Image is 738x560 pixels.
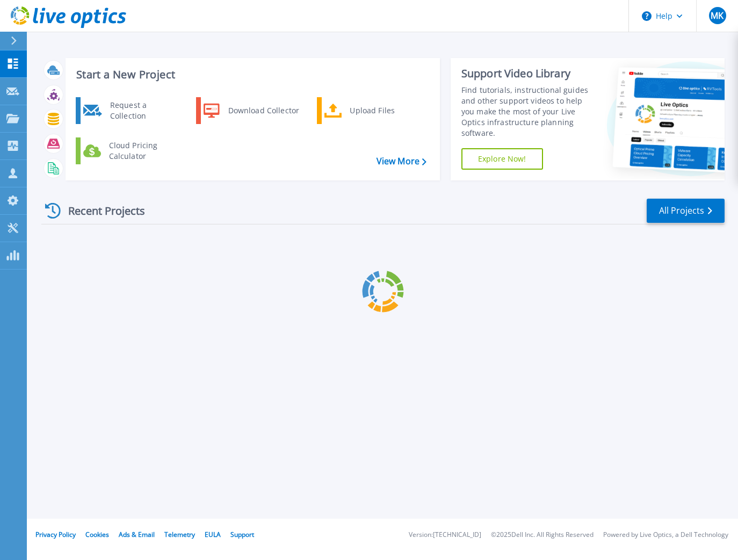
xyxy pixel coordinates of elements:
[461,148,543,170] a: Explore Now!
[461,67,598,81] div: Support Video Library
[711,11,723,20] span: MK
[104,140,183,162] div: Cloud Pricing Calculator
[205,530,221,539] a: EULA
[461,85,598,139] div: Find tutorials, instructional guides and other support videos to help you make the most of your L...
[647,199,725,223] a: All Projects
[196,97,306,124] a: Download Collector
[230,530,254,539] a: Support
[85,530,109,539] a: Cookies
[35,530,76,539] a: Privacy Policy
[41,198,160,224] div: Recent Projects
[344,100,424,121] div: Upload Files
[491,532,594,539] li: © 2025 Dell Inc. All Rights Reserved
[377,156,426,166] a: View More
[603,532,728,539] li: Powered by Live Optics, a Dell Technology
[409,532,481,539] li: Version: [TECHNICAL_ID]
[76,137,186,164] a: Cloud Pricing Calculator
[223,100,304,121] div: Download Collector
[164,530,195,539] a: Telemetry
[317,97,427,124] a: Upload Files
[105,100,183,121] div: Request a Collection
[119,530,155,539] a: Ads & Email
[76,97,186,124] a: Request a Collection
[76,69,426,81] h3: Start a New Project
